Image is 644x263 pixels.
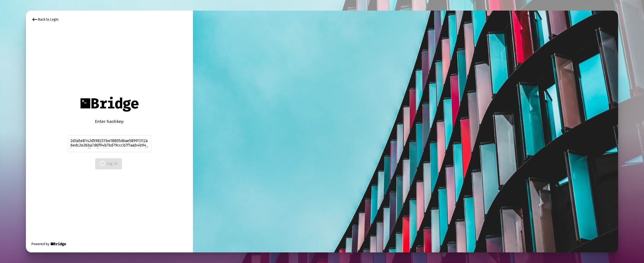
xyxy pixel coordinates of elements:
[31,16,58,23] div: Back to Login
[68,119,151,124] div: Enter hashkey:
[77,94,141,115] img: Bridge Financial Technology Logo
[95,158,122,169] button: Log In
[50,241,67,247] img: Bridge Financial Technology Logo
[31,16,38,23] mat-icon: keyboard_backspace
[100,161,117,166] span: Log In
[31,241,67,247] div: Powered by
